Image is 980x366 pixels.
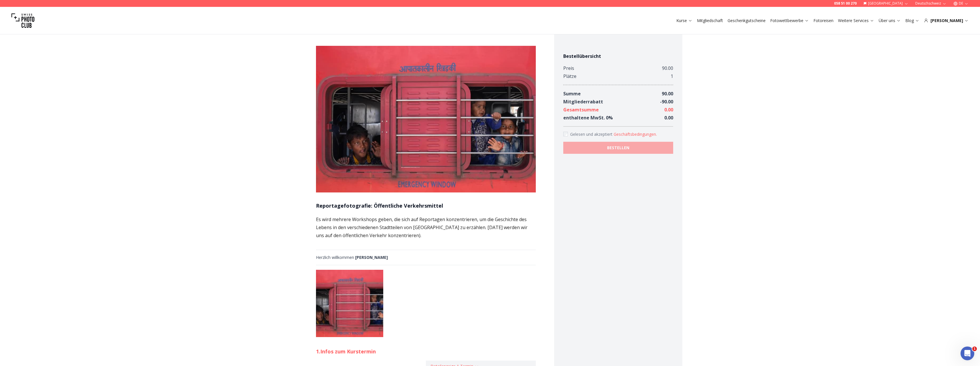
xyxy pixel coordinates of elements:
[316,202,536,210] h1: Reportagefotografie: Öffentliche Verkehrsmittel
[563,98,603,106] div: Mitgliederrabatt
[674,17,695,25] button: Kurse
[316,255,536,260] div: Herzlich willkommen
[768,17,811,25] button: Fotowettbewerbe
[836,17,876,25] button: Weitere Services
[11,9,34,32] img: Swiss photo club
[563,114,613,122] div: enthaltene MwSt. 0 %
[834,1,857,6] a: 058 51 00 270
[924,18,969,23] div: [PERSON_NAME]
[563,90,581,98] div: Summe
[671,72,673,80] div: 1
[570,131,614,137] span: Gelesen und akzeptiert
[905,18,919,23] a: Blog
[563,132,568,136] input: Accept terms
[695,17,725,25] button: Mitgliedschaft
[838,18,874,23] a: Weitere Services
[961,347,974,360] iframe: Intercom live chat
[563,64,574,72] div: Preis
[662,90,673,97] span: 90.00
[563,142,673,154] button: BESTELLEN
[972,347,977,351] span: 1
[563,53,673,60] h4: Bestellübersicht
[563,72,576,80] div: Plätze
[662,64,673,72] div: 90.00
[316,347,536,355] h2: 1. Infos zum Kurstermin
[664,107,673,113] span: 0.00
[811,17,836,25] button: Fotoreisen
[664,115,673,121] span: 0.00
[770,18,809,23] a: Fotowettbewerbe
[355,255,388,260] b: [PERSON_NAME]
[316,270,383,337] img: Praxis-Workshops-0
[879,18,901,23] a: Über uns
[903,17,922,25] button: Blog
[614,131,657,137] button: Accept termsGelesen und akzeptiert
[676,18,692,23] a: Kurse
[697,18,723,23] a: Mitgliedschaft
[316,216,527,239] span: Es wird mehrere Workshops geben, die sich auf Reportagen konzentrieren, um die Geschichte des Leb...
[813,18,833,23] a: Fotoreisen
[876,17,903,25] button: Über uns
[660,98,673,106] div: - 90.00
[316,46,536,192] img: Reportagefotografie: Öffentliche Verkehrsmittel
[563,106,599,114] div: Gesamtsumme
[607,145,629,151] b: BESTELLEN
[725,17,768,25] button: Geschenkgutscheine
[728,18,766,23] a: Geschenkgutscheine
